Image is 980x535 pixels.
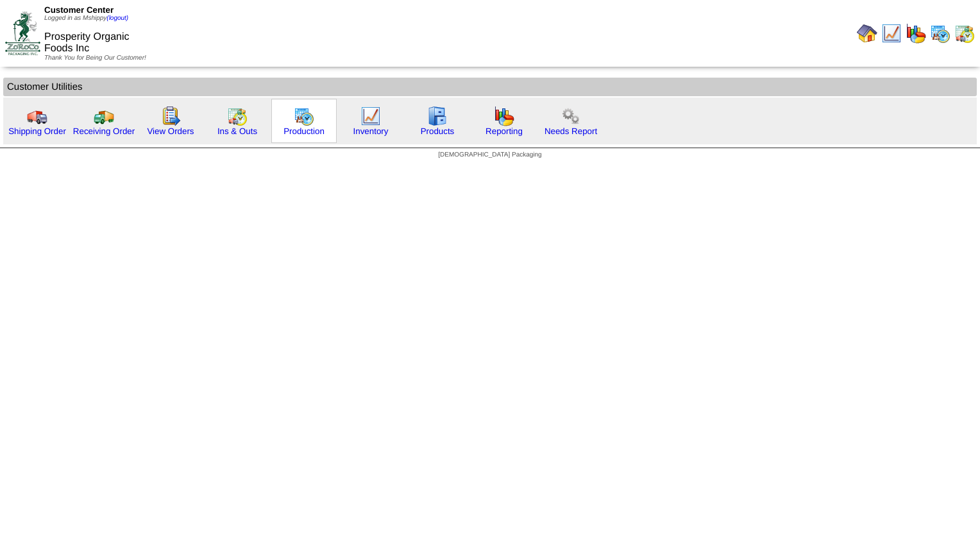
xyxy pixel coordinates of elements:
img: truck.gif [27,106,47,126]
td: Customer Utilities [3,78,977,96]
a: Ins & Outs [217,126,257,136]
img: cabinet.gif [427,106,448,126]
a: Production [283,126,325,136]
span: Prosperity Organic Foods Inc [44,31,130,54]
a: View Orders [147,126,194,136]
span: [DEMOGRAPHIC_DATA] Packaging [438,151,541,158]
img: workorder.gif [160,106,181,126]
a: Reporting [486,126,523,136]
img: home.gif [857,23,877,44]
img: line_graph.gif [360,106,381,126]
img: truck2.gif [94,106,114,126]
img: line_graph.gif [881,23,902,44]
a: Products [421,126,455,136]
img: ZoRoCo_Logo(Green%26Foil)%20jpg.webp [5,12,40,55]
img: graph.gif [906,23,926,44]
img: calendarinout.gif [227,106,248,126]
span: Logged in as Mshippy [44,15,128,22]
a: Shipping Order [8,126,66,136]
img: workflow.png [561,106,581,126]
a: (logout) [106,15,128,22]
a: Inventory [353,126,389,136]
img: calendarinout.gif [954,23,975,44]
span: Thank You for Being Our Customer! [44,55,146,62]
img: graph.gif [494,106,514,126]
img: calendarprod.gif [294,106,314,126]
a: Receiving Order [73,126,135,136]
a: Needs Report [545,126,597,136]
span: Customer Center [44,5,114,15]
img: calendarprod.gif [930,23,950,44]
